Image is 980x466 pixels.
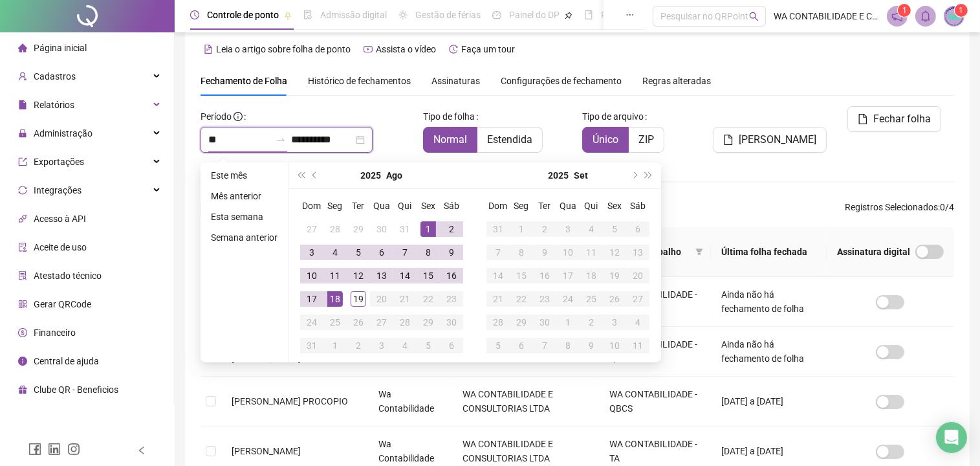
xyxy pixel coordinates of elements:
[393,194,417,217] th: Qui
[398,10,408,19] span: sun
[294,162,308,188] button: super-prev-year
[537,291,552,307] div: 23
[626,334,649,357] td: 2025-10-11
[444,291,459,307] div: 23
[420,291,436,307] div: 22
[300,217,323,241] td: 2025-07-27
[327,268,343,283] div: 11
[560,338,576,353] div: 8
[580,311,603,334] td: 2025-10-02
[560,245,576,260] div: 10
[514,221,529,237] div: 1
[327,338,343,353] div: 1
[374,221,389,237] div: 30
[18,214,27,223] span: api
[583,291,599,307] div: 25
[638,133,654,146] span: ZIP
[387,162,403,188] button: month panel
[18,385,27,394] span: gift
[300,241,323,264] td: 2025-08-03
[486,287,510,311] td: 2025-09-21
[393,287,417,311] td: 2025-08-21
[537,221,552,237] div: 2
[533,241,556,264] td: 2025-09-09
[695,248,703,256] span: filter
[34,299,91,309] span: Gerar QRCode
[374,338,389,353] div: 3
[490,315,506,330] div: 28
[368,377,452,427] td: Wa Contabilidade
[18,100,27,109] span: file
[327,245,343,260] div: 4
[607,315,622,330] div: 3
[837,245,910,259] span: Assinatura digital
[607,338,622,353] div: 10
[560,315,576,330] div: 1
[603,334,626,357] td: 2025-10-10
[397,245,413,260] div: 7
[370,217,393,241] td: 2025-07-30
[137,446,146,455] span: left
[560,221,576,237] div: 3
[642,76,711,85] span: Regras alteradas
[514,338,529,353] div: 6
[18,186,27,195] span: sync
[583,315,599,330] div: 2
[393,334,417,357] td: 2025-09-04
[510,287,533,311] td: 2025-09-22
[514,315,529,330] div: 29
[713,127,827,153] button: [PERSON_NAME]
[603,217,626,241] td: 2025-09-05
[206,209,283,225] li: Esta semana
[34,356,99,366] span: Central de ajuda
[556,241,580,264] td: 2025-09-10
[626,194,649,217] th: Sáb
[34,327,76,338] span: Financeiro
[630,338,646,353] div: 11
[603,311,626,334] td: 2025-10-03
[284,12,292,19] span: pushpin
[440,287,463,311] td: 2025-08-23
[397,268,413,283] div: 14
[959,6,964,15] span: 1
[461,44,515,54] span: Faça um tour
[28,443,41,456] span: facebook
[34,242,87,252] span: Aceite de uso
[327,221,343,237] div: 28
[18,43,27,52] span: home
[440,217,463,241] td: 2025-08-02
[510,334,533,357] td: 2025-10-06
[323,334,347,357] td: 2025-09-01
[417,264,440,287] td: 2025-08-15
[327,291,343,307] div: 18
[34,100,74,110] span: Relatórios
[630,245,646,260] div: 13
[361,162,382,188] button: year panel
[304,221,320,237] div: 27
[607,245,622,260] div: 12
[514,268,529,283] div: 15
[18,271,27,280] span: solution
[232,396,348,406] span: [PERSON_NAME] PROCOPIO
[320,10,387,20] span: Admissão digital
[490,268,506,283] div: 14
[486,194,510,217] th: Dom
[207,10,279,20] span: Controle de ponto
[444,245,459,260] div: 9
[580,264,603,287] td: 2025-09-18
[630,268,646,283] div: 20
[431,76,480,85] span: Assinaturas
[603,194,626,217] th: Sex
[955,4,968,17] sup: Atualize o seu contato no menu Meus Dados
[374,245,389,260] div: 6
[323,264,347,287] td: 2025-08-11
[556,217,580,241] td: 2025-09-03
[845,202,938,212] span: Registros Selecionados
[630,315,646,330] div: 4
[891,10,903,22] span: notification
[490,245,506,260] div: 7
[323,241,347,264] td: 2025-08-04
[393,311,417,334] td: 2025-08-28
[300,311,323,334] td: 2025-08-24
[370,311,393,334] td: 2025-08-27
